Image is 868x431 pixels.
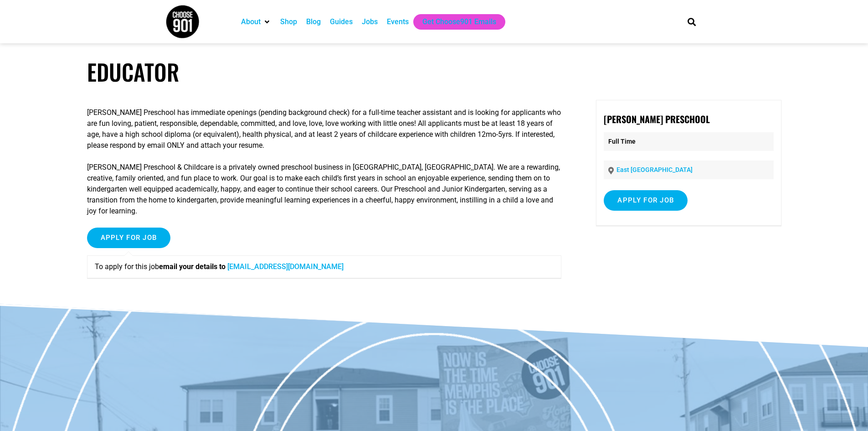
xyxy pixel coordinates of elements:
a: About [241,16,261,27]
h1: Educator [87,58,781,85]
a: Jobs [362,16,378,27]
a: Get Choose901 Emails [422,16,496,27]
strong: email your details to [159,262,226,271]
a: Shop [280,16,297,27]
nav: Main nav [236,14,672,30]
div: Search [684,14,699,29]
p: Full Time [604,132,773,151]
a: Blog [306,16,321,27]
a: Events [387,16,409,27]
div: About [236,14,276,30]
p: [PERSON_NAME] Preschool has immediate openings (pending background check) for a full-time teacher... [87,107,562,151]
p: [PERSON_NAME] Preschool & Childcare is a privately owned preschool business in [GEOGRAPHIC_DATA],... [87,162,562,217]
p: To apply for this job [95,261,554,272]
a: Guides [330,16,353,27]
input: Apply for job [87,228,171,248]
input: Apply for job [604,190,688,211]
a: East [GEOGRAPHIC_DATA] [616,166,693,173]
strong: [PERSON_NAME] Preschool [604,112,710,126]
a: [EMAIL_ADDRESS][DOMAIN_NAME] [227,262,344,271]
